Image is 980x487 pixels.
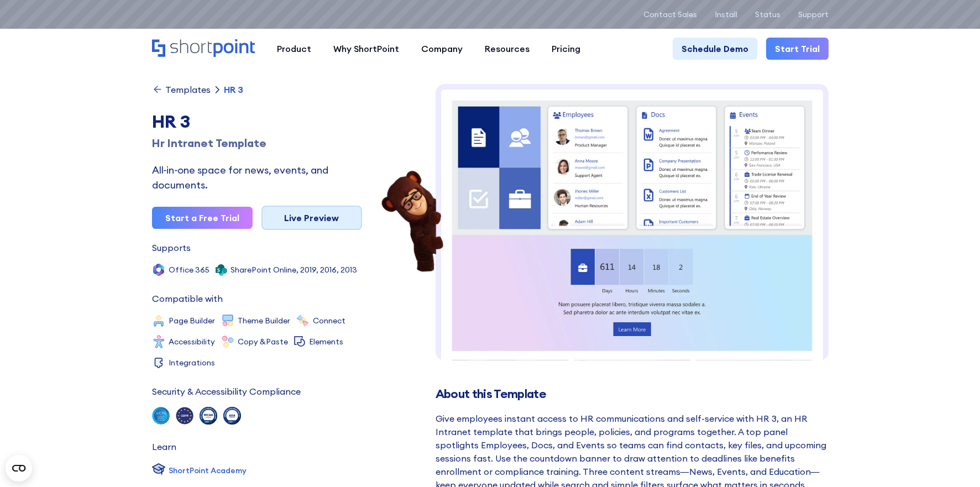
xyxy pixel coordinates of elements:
div: Hr Intranet Template [152,135,362,151]
div: Pricing [552,42,580,55]
div: SharePoint Online, 2019, 2016, 2013 [230,266,357,274]
a: Schedule Demo [673,38,757,60]
a: Resources [474,38,541,60]
div: ShortPoint Academy [169,465,247,476]
a: Why ShortPoint [322,38,410,60]
div: Supports [152,243,191,252]
a: Support [798,10,829,19]
a: Start a Free Trial [152,207,253,229]
a: Pricing [541,38,591,60]
div: Why ShortPoint [333,42,399,55]
a: Product [266,38,322,60]
div: All‑in‑one space for news, events, and documents. [152,163,362,192]
a: Home [152,39,255,58]
div: Templates [165,85,211,94]
div: Office 365 [169,266,209,274]
a: ShortPoint Academy [152,462,247,479]
div: Compatible with [152,294,223,303]
div: Product [277,42,311,55]
a: Install [715,10,737,19]
div: Resources [485,42,530,55]
div: Theme Builder [238,317,290,324]
div: Company [421,42,463,55]
a: Live Preview [261,206,362,230]
div: Security & Accessibility Compliance [152,387,301,396]
iframe: Chat Widget [925,434,980,487]
div: Accessibility [169,338,215,345]
div: Integrations [169,359,215,366]
div: HR 3 [224,85,243,94]
div: Copy &Paste [238,338,288,345]
a: Contact Sales [643,10,697,19]
img: soc 2 [152,407,170,425]
h2: About this Template [436,387,829,401]
div: Learn [152,442,176,451]
div: Connect [313,317,345,324]
a: Templates [152,84,211,95]
a: Status [755,10,780,19]
div: Page Builder [169,317,215,324]
div: HR 3 [152,108,362,135]
button: Open CMP widget [6,455,32,481]
div: Elements [309,338,343,345]
a: Company [410,38,474,60]
a: Start Trial [766,38,829,60]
